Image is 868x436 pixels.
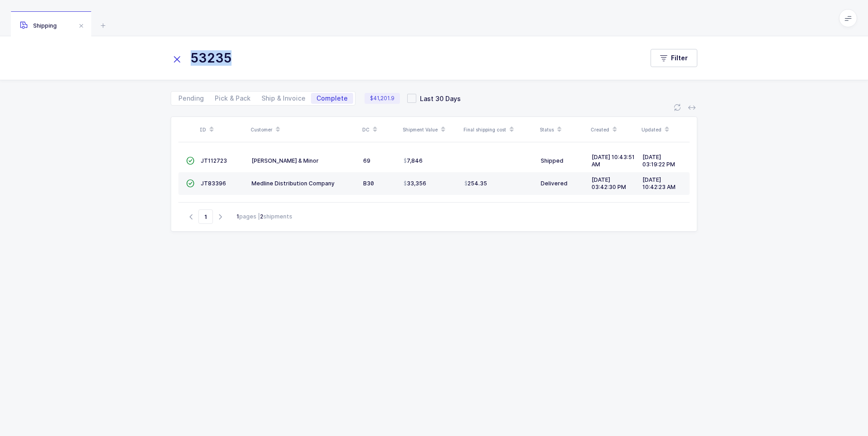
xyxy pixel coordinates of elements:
span: 33,356 [404,180,426,187]
span: 69 [363,157,370,164]
span: 7,846 [404,157,423,165]
span: [DATE] 10:42:23 AM [642,176,676,190]
div: DC [362,122,397,137]
span: Pick & Pack [215,95,251,102]
span:  [186,157,194,164]
span: Pending [178,95,204,102]
span: Filter [671,53,688,63]
div: Status [540,122,585,137]
span: Last 30 Days [416,94,461,103]
div: ID [200,122,245,137]
span: Go to [198,209,213,224]
b: 2 [260,213,263,220]
span: Ship & Invoice [261,95,306,102]
button: Filter [651,49,697,67]
span: Complete [316,95,348,102]
b: 1 [237,213,239,220]
span: 254.35 [464,180,487,187]
span: [PERSON_NAME] & Minor [252,157,319,164]
span: JT83396 [201,180,226,187]
div: Delivered [541,180,584,187]
span: Shipping [20,22,57,29]
span: [DATE] 03:42:30 PM [592,176,626,190]
span:  [186,180,194,187]
span: JT112723 [201,157,227,164]
input: Search for Shipments... [171,47,632,69]
div: Created [591,122,636,137]
span: B30 [363,180,374,187]
div: pages | shipments [237,213,292,221]
div: Shipped [541,157,584,165]
div: Updated [641,122,687,137]
div: Final shipping cost [464,122,534,137]
div: Shipment Value [403,122,458,137]
span: $41,201.9 [365,93,400,104]
span: [DATE] 10:43:51 AM [592,154,635,168]
div: Customer [251,122,357,137]
span: [DATE] 03:19:22 PM [642,154,675,168]
span: Medline Distribution Company [252,180,335,187]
